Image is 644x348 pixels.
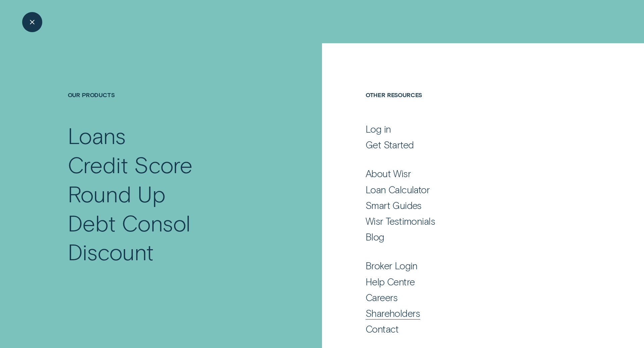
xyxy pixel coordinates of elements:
div: Round Up [68,179,166,208]
a: Get Started [366,139,576,151]
div: Log in [366,123,391,135]
a: Loans [68,121,275,150]
a: Smart Guides [366,199,576,211]
a: Contact [366,323,576,335]
div: Blog [366,231,384,243]
div: Shareholders [366,307,420,319]
h4: Other Resources [366,91,576,121]
div: Loan Calculator [366,184,430,196]
div: Careers [366,291,398,303]
a: About Wisr [366,167,576,180]
a: Help Centre [366,276,576,288]
div: Loans [68,121,126,150]
div: Contact [366,323,399,335]
div: Smart Guides [366,199,422,211]
a: Wisr Testimonials [366,215,576,227]
div: Wisr Testimonials [366,215,435,227]
a: Loan Calculator [366,184,576,196]
a: Debt Consol Discount [68,208,275,266]
a: Credit Score [68,150,275,179]
div: Get Started [366,139,414,151]
div: Help Centre [366,276,415,288]
a: Log in [366,123,576,135]
div: Credit Score [68,150,193,179]
a: Careers [366,291,576,303]
a: Broker Login [366,260,576,272]
a: Round Up [68,179,275,208]
h4: Our Products [68,91,275,121]
button: Close Menu [22,12,42,32]
div: About Wisr [366,167,411,180]
a: Blog [366,231,576,243]
div: Broker Login [366,260,418,272]
a: Shareholders [366,307,576,319]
